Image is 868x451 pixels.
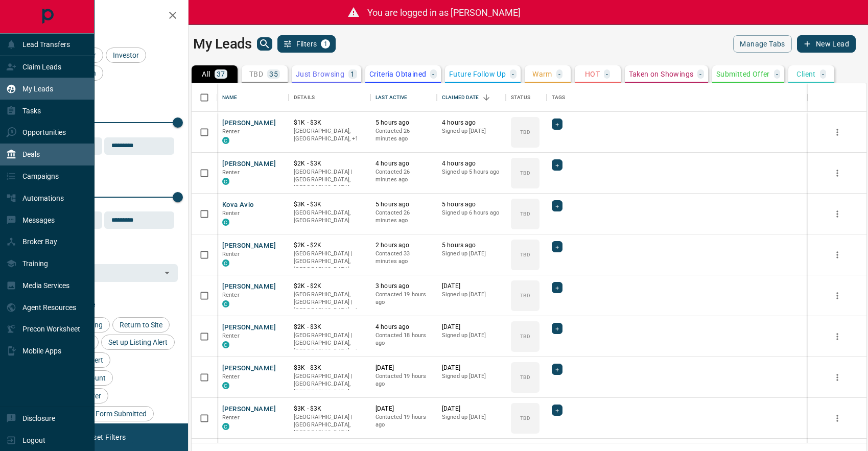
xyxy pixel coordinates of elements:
[442,331,501,340] p: Signed up [DATE]
[369,70,427,78] p: Criteria Obtained
[257,37,272,51] button: search button
[222,128,240,135] span: Renter
[830,125,845,140] button: more
[249,70,263,78] p: TBD
[506,83,547,112] div: Status
[376,159,432,168] p: 4 hours ago
[101,335,175,350] div: Set up Listing Alert
[222,241,276,251] button: [PERSON_NAME]
[442,282,501,291] p: [DATE]
[294,372,365,396] p: [GEOGRAPHIC_DATA] | [GEOGRAPHIC_DATA], [GEOGRAPHIC_DATA]
[367,7,521,18] span: You are logged in as [PERSON_NAME]
[112,317,170,333] div: Return to Site
[322,40,329,48] span: 1
[109,51,143,59] span: Investor
[442,118,501,127] p: 4 hours ago
[437,83,506,112] div: Claimed Date
[442,159,501,168] p: 4 hours ago
[376,127,432,143] p: Contacted 26 minutes ago
[552,118,562,130] div: +
[222,137,229,144] div: condos.ca
[105,338,171,346] span: Set up Listing Alert
[552,323,562,334] div: +
[442,209,501,217] p: Signed up 6 hours ago
[294,83,315,112] div: Details
[294,118,365,127] p: $1K - $3K
[222,333,240,339] span: Renter
[442,405,501,413] p: [DATE]
[442,250,501,258] p: Signed up [DATE]
[830,411,845,426] button: more
[830,370,845,385] button: more
[222,292,240,298] span: Renter
[222,159,276,169] button: [PERSON_NAME]
[202,70,210,78] p: All
[555,405,559,415] span: +
[555,323,559,334] span: +
[532,70,552,78] p: Warm
[294,323,365,331] p: $2K - $3K
[442,413,501,421] p: Signed up [DATE]
[830,247,845,263] button: more
[222,251,240,257] span: Renter
[547,83,808,112] div: Tags
[376,372,432,388] p: Contacted 19 hours ago
[376,250,432,266] p: Contacted 33 minutes ago
[442,200,501,209] p: 5 hours ago
[552,241,562,252] div: +
[376,413,432,429] p: Contacted 19 hours ago
[830,206,845,222] button: more
[512,70,514,78] p: -
[442,83,479,112] div: Claimed Date
[830,165,845,181] button: more
[376,241,432,250] p: 2 hours ago
[217,70,225,78] p: 37
[376,323,432,331] p: 4 hours ago
[222,382,229,389] div: condos.ca
[376,364,432,372] p: [DATE]
[776,70,778,78] p: -
[442,127,501,135] p: Signed up [DATE]
[585,70,600,78] p: HOT
[294,209,365,225] p: [GEOGRAPHIC_DATA], [GEOGRAPHIC_DATA]
[277,35,336,53] button: Filters1
[442,291,501,299] p: Signed up [DATE]
[376,331,432,347] p: Contacted 18 hours ago
[376,168,432,184] p: Contacted 26 minutes ago
[552,159,562,171] div: +
[629,70,694,78] p: Taken on Showings
[376,118,432,127] p: 5 hours ago
[294,405,365,413] p: $3K - $3K
[830,329,845,344] button: more
[442,241,501,250] p: 5 hours ago
[432,70,434,78] p: -
[552,364,562,375] div: +
[822,70,824,78] p: -
[222,323,276,333] button: [PERSON_NAME]
[222,200,253,210] button: Kova Avio
[350,70,355,78] p: 1
[520,210,530,218] p: TBD
[78,429,132,446] button: Reset Filters
[442,372,501,381] p: Signed up [DATE]
[33,10,178,22] h2: Filters
[716,70,770,78] p: Submitted Offer
[449,70,506,78] p: Future Follow Up
[520,292,530,299] p: TBD
[558,70,560,78] p: -
[520,128,530,136] p: TBD
[370,83,437,112] div: Last Active
[520,373,530,381] p: TBD
[222,178,229,185] div: condos.ca
[796,70,815,78] p: Client
[552,83,566,112] div: Tags
[296,70,344,78] p: Just Browsing
[442,168,501,176] p: Signed up 5 hours ago
[376,83,407,112] div: Last Active
[376,209,432,225] p: Contacted 26 minutes ago
[222,259,229,267] div: condos.ca
[294,250,365,274] p: [GEOGRAPHIC_DATA] | [GEOGRAPHIC_DATA], [GEOGRAPHIC_DATA]
[193,36,252,52] h1: My Leads
[376,405,432,413] p: [DATE]
[555,242,559,252] span: +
